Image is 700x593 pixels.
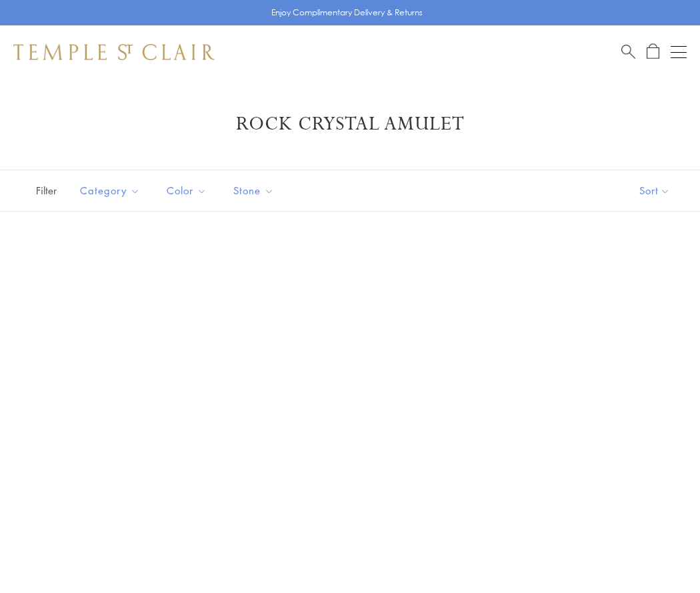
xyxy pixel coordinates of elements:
[73,182,150,199] span: Category
[271,6,423,19] p: Enjoy Complimentary Delivery & Returns
[160,182,217,199] span: Color
[647,43,659,60] a: Open Shopping Bag
[157,176,217,206] button: Color
[671,44,687,60] button: Open navigation
[609,170,700,211] button: Show sort by
[227,182,284,199] span: Stone
[33,112,667,136] h1: Rock Crystal Amulet
[621,43,635,60] a: Search
[223,176,284,206] button: Stone
[13,44,215,60] img: Temple St. Clair
[70,176,150,206] button: Category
